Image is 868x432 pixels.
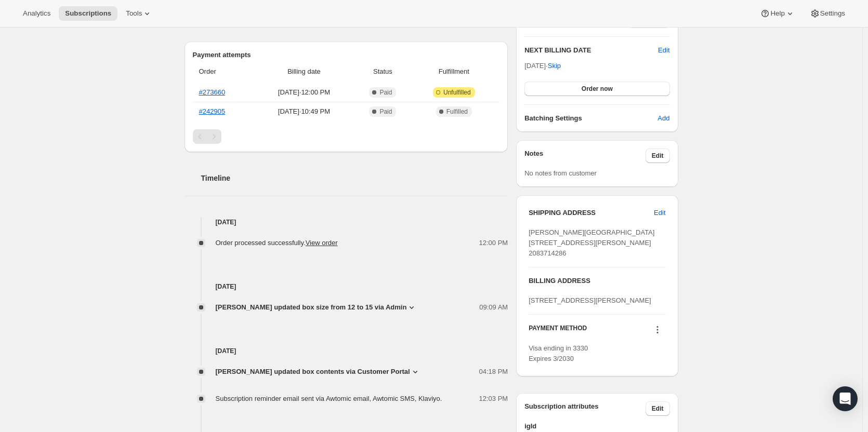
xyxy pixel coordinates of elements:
span: [DATE] · 10:49 PM [257,106,351,117]
button: Subscriptions [59,6,117,21]
button: Edit [646,148,670,163]
button: Settings [804,6,851,21]
span: Order processed successfully. [216,239,338,247]
span: igId [524,421,669,431]
h4: [DATE] [185,281,508,292]
span: 12:00 PM [479,238,508,248]
th: Order [193,60,254,83]
span: Add [657,113,669,124]
button: Edit [646,401,670,416]
span: [PERSON_NAME][GEOGRAPHIC_DATA][STREET_ADDRESS][PERSON_NAME] 2083714286 [529,228,654,257]
button: Add [651,110,676,127]
span: Billing date [257,66,351,77]
a: View order [306,239,338,247]
button: [PERSON_NAME] updated box contents via Customer Portal [216,367,420,377]
span: [PERSON_NAME] updated box size from 12 to 15 via Admin [216,302,407,313]
span: Fulfilled [446,107,468,116]
span: Edit [652,152,664,160]
span: 12:03 PM [479,394,508,404]
span: Edit [654,208,665,218]
button: Edit [648,205,672,221]
button: Order now [524,82,669,96]
button: Tools [120,6,159,21]
span: Paid [379,88,392,97]
button: [PERSON_NAME] updated box size from 12 to 15 via Admin [216,302,417,313]
span: Status [357,66,408,77]
div: Open Intercom Messenger [833,386,858,411]
span: [DATE] · 12:00 PM [257,87,351,98]
span: Subscription reminder email sent via Awtomic email, Awtomic SMS, Klaviyo. [216,395,442,402]
h3: BILLING ADDRESS [529,276,665,286]
span: Order now [582,85,613,93]
h2: Timeline [201,173,508,183]
span: Help [770,9,784,18]
h3: Subscription attributes [524,401,646,416]
span: [DATE] · [524,62,561,70]
span: [PERSON_NAME] updated box contents via Customer Portal [216,367,410,377]
span: Paid [379,107,392,116]
span: Edit [652,404,664,413]
button: Edit [658,45,669,56]
h6: Batching Settings [524,113,657,124]
span: Subscriptions [65,9,111,18]
a: #273660 [199,88,226,96]
span: [STREET_ADDRESS][PERSON_NAME] [529,296,651,304]
h3: SHIPPING ADDRESS [529,208,654,218]
span: No notes from customer [524,169,597,177]
span: Unfulfilled [443,88,471,97]
button: Help [754,6,801,21]
a: #242905 [199,107,226,115]
span: Analytics [23,9,50,18]
span: Settings [820,9,845,18]
span: Fulfillment [414,66,493,77]
span: 09:09 AM [479,302,508,313]
span: Skip [548,61,561,71]
span: Visa ending in 3330 Expires 3/2030 [529,344,588,362]
h4: [DATE] [185,346,508,356]
button: Analytics [17,6,57,21]
span: Tools [126,9,142,18]
button: Skip [542,58,567,74]
nav: Pagination [193,129,500,144]
h4: [DATE] [185,217,508,227]
h3: Notes [524,148,646,163]
h2: NEXT BILLING DATE [524,45,658,56]
h3: PAYMENT METHOD [529,324,587,338]
span: 04:18 PM [479,367,508,377]
h2: Payment attempts [193,50,500,60]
